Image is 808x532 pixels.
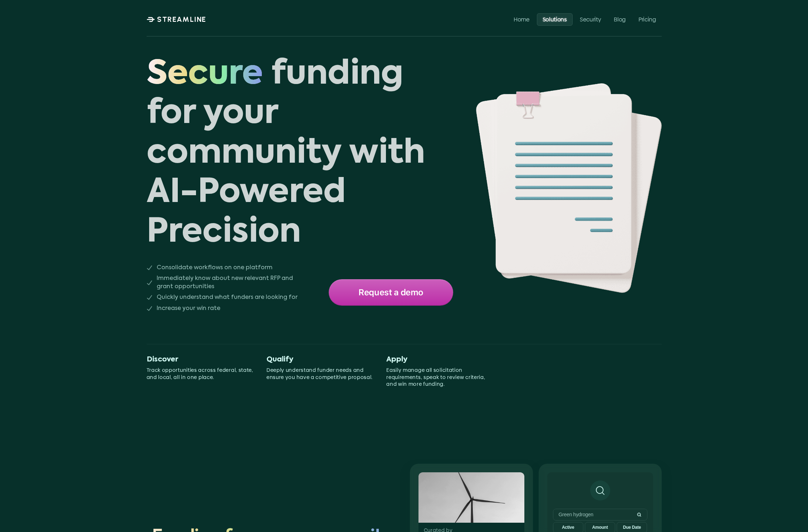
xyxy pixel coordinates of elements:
[147,355,255,364] p: Discover
[623,525,641,530] p: Due Date
[266,367,375,381] p: Deeply understand funder needs and ensure you have a competitive proposal.
[147,367,255,381] p: Track opportunities across federal, state, and local, all in one place.
[157,15,206,24] p: STREAMLINE
[157,264,306,272] p: Consolidate workflows on one platform
[562,525,574,530] p: Active
[574,13,607,25] a: Security
[608,13,631,25] a: Blog
[266,355,375,364] p: Qualify
[542,16,567,23] p: Solutions
[157,294,306,301] p: Quickly understand what funders are looking for
[633,13,662,25] a: Pricing
[580,16,601,23] p: Security
[514,16,530,23] p: Home
[508,13,535,25] a: Home
[358,288,423,297] p: Request a demo
[614,16,626,23] p: Blog
[386,355,495,364] p: Apply
[147,15,206,24] a: STREAMLINE
[559,512,634,518] p: Green hydrogen
[592,525,608,530] p: Amount
[638,16,656,23] p: Pricing
[157,275,306,291] p: Immediately know about new relevant RFP and grant opportunities
[329,279,453,306] a: Request a demo
[147,55,263,94] span: Secure
[386,367,495,388] p: Easily manage all solicitation requirements, speak to review criteria, and win more funding.
[157,305,306,312] p: Increase your win rate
